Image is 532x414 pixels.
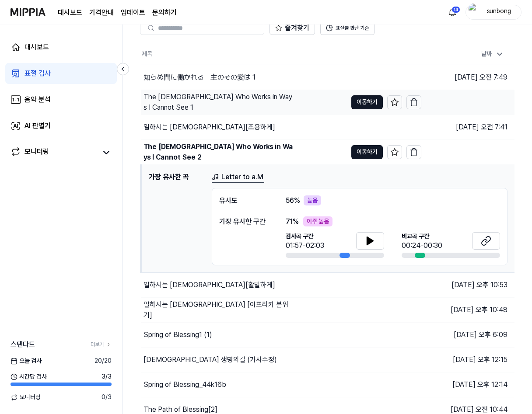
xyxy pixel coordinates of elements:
[10,339,35,350] span: 스탠다드
[351,145,383,159] button: 이동하기
[286,232,324,241] span: 검사곡 구간
[121,7,145,18] a: 업데이트
[89,7,114,18] button: 가격안내
[101,372,112,381] span: 3 / 3
[143,299,295,320] div: 일하시는 [DEMOGRAPHIC_DATA] [아프리카 분위기]
[286,216,299,227] span: 71 %
[10,393,41,402] span: 모니터링
[421,372,515,397] td: [DATE] 오후 12:14
[58,7,82,18] a: 대시보드
[143,379,226,390] div: Spring of Blessing_44k16b
[10,146,98,159] a: 모니터링
[421,323,515,348] td: [DATE] 오후 6:09
[482,7,516,17] div: sunbong
[478,47,507,61] div: 날짜
[219,195,268,206] div: 유사도
[451,6,460,13] div: 14
[141,44,421,65] th: 제목
[94,357,112,365] span: 20 / 20
[143,355,277,365] div: [DEMOGRAPHIC_DATA] 생명의길 (가사수정)
[5,37,117,58] a: 대시보드
[212,172,264,183] a: Letter to a.M
[143,330,212,340] div: Spring of Blessing1 (1)
[421,298,515,323] td: [DATE] 오후 10:48
[469,3,479,21] img: profile
[421,65,515,90] td: [DATE] 오전 7:49
[304,195,321,206] div: 높음
[24,121,51,131] div: AI 판별기
[303,216,332,227] div: 아주 높음
[421,115,515,139] td: [DATE] 오전 7:41
[143,122,275,132] div: 일하시는 [DEMOGRAPHIC_DATA][조용하게]
[286,195,300,206] span: 56 %
[10,357,42,365] span: 오늘 검사
[5,63,117,84] a: 표절 검사
[143,72,255,83] div: 知らぬ間に働かれる 主のその愛は 1
[143,280,275,290] div: 일하시는 [DEMOGRAPHIC_DATA][활발하게]
[24,42,49,52] div: 대시보드
[5,115,117,136] a: AI 판별기
[101,393,112,402] span: 0 / 3
[91,341,112,348] a: 더보기
[421,139,515,164] td: [DATE] 오후 10:56
[286,240,324,251] div: 01:57-02:03
[402,232,442,241] span: 비교곡 구간
[421,90,515,115] td: [DATE] 오전 7:47
[5,89,117,110] a: 음악 분석
[24,94,51,105] div: 음악 분석
[10,372,47,381] span: 시간당 검사
[219,216,268,227] div: 가장 유사한 구간
[143,92,295,113] div: The [DEMOGRAPHIC_DATA] Who Works in Ways I Cannot See 1
[402,240,442,251] div: 00:24-00:30
[447,7,458,17] img: 알림
[465,5,521,20] button: profilesunbong
[149,172,205,266] h1: 가장 유사한 곡
[24,146,49,159] div: 모니터링
[445,5,459,19] button: 알림14
[269,21,315,35] button: 즐겨찾기
[152,7,177,18] a: 문의하기
[421,348,515,372] td: [DATE] 오후 12:15
[143,142,295,163] div: The [DEMOGRAPHIC_DATA] Who Works in Ways I Cannot See 2
[320,21,374,35] button: 표절률 판단 기준
[351,95,383,109] button: 이동하기
[24,68,51,79] div: 표절 검사
[421,273,515,298] td: [DATE] 오후 10:53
